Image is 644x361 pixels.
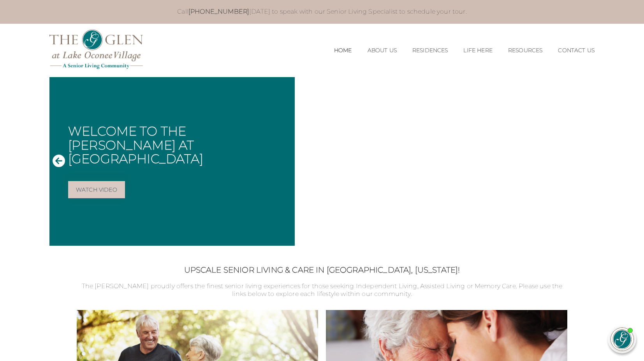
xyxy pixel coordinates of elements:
p: Call [DATE] to speak with our Senior Living Specialist to schedule your tour. [57,8,587,16]
a: [PHONE_NUMBER] [188,8,249,15]
a: Watch Video [68,181,125,198]
a: Residences [412,47,448,54]
iframe: Embedded Vimeo Video [295,77,595,246]
p: The [PERSON_NAME] proudly offers the finest senior living experiences for those seeking Independe... [77,282,567,299]
div: Slide 1 of 1 [49,77,595,246]
a: Home [334,47,352,54]
a: Life Here [463,47,492,54]
a: Resources [508,47,542,54]
h2: Upscale Senior Living & Care in [GEOGRAPHIC_DATA], [US_STATE]! [77,265,567,275]
img: The Glen Lake Oconee Home [49,30,143,69]
iframe: iframe [490,62,636,317]
a: Contact Us [558,47,595,54]
h1: Welcome to The [PERSON_NAME] at [GEOGRAPHIC_DATA] [68,124,289,166]
a: About Us [368,47,397,54]
img: avatar [611,328,633,350]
